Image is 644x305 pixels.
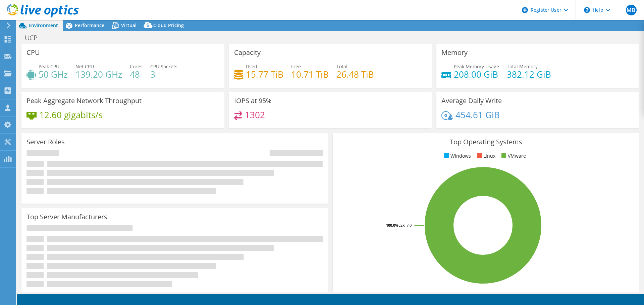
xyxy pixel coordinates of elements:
h4: 208.00 GiB [454,71,499,78]
h4: 3 [150,71,177,78]
li: Windows [442,152,471,160]
h3: CPU [26,49,40,56]
tspan: 100.0% [386,223,398,228]
span: Net CPU [75,63,94,70]
li: Linux [475,152,495,160]
tspan: ESXi 7.0 [398,223,412,228]
span: Cores [130,63,143,70]
h3: Peak Aggregate Network Throughput [26,97,142,104]
h4: 12.60 gigabits/s [39,111,103,119]
h4: 454.61 GiB [455,111,500,119]
h1: UCP [22,34,48,42]
span: Environment [29,22,58,28]
span: Peak Memory Usage [454,63,499,70]
li: VMware [500,152,526,160]
span: Virtual [121,22,137,28]
span: Total Memory [507,63,538,70]
h4: 15.77 TiB [246,71,283,78]
span: Cloud Pricing [153,22,184,28]
h3: Average Daily Write [441,97,502,104]
h4: 10.71 TiB [291,71,329,78]
h3: Top Server Manufacturers [26,213,107,221]
h3: IOPS at 95% [234,97,272,104]
h3: Capacity [234,49,261,56]
h3: Memory [441,49,468,56]
h4: 1302 [245,111,265,119]
span: CPU Sockets [150,63,177,70]
h4: 139.20 GHz [75,71,122,78]
h4: 382.12 GiB [507,71,551,78]
h3: Server Roles [26,138,65,146]
h4: 50 GHz [39,71,68,78]
h4: 26.48 TiB [336,71,374,78]
h4: 48 [130,71,143,78]
span: Used [246,63,257,70]
h3: Top Operating Systems [338,138,634,146]
span: Total [336,63,347,70]
svg: \n [584,7,590,13]
span: MB [626,5,637,15]
span: Free [291,63,301,70]
span: Peak CPU [39,63,59,70]
span: Performance [75,22,104,28]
